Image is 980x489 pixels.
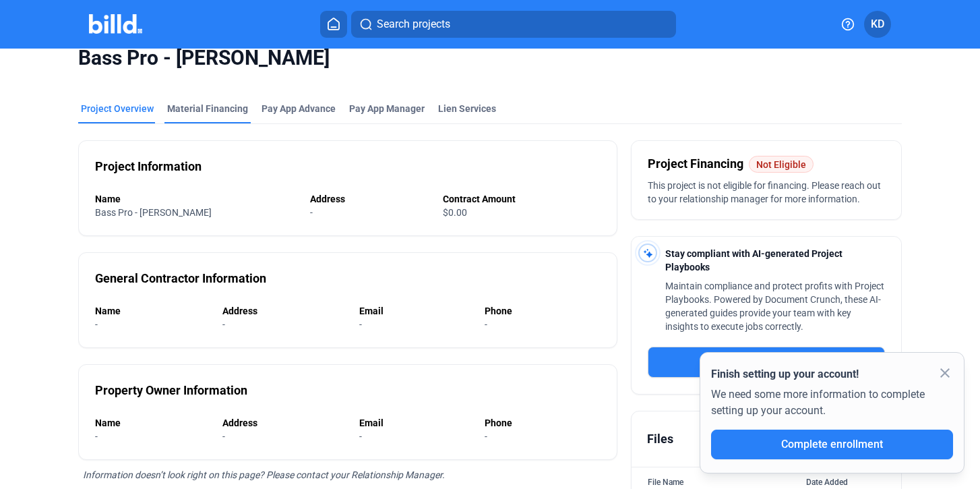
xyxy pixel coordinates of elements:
[78,45,901,71] span: Bass Pro - [PERSON_NAME]
[167,102,248,115] div: Material Financing
[262,102,336,115] div: Pay App Advance
[806,476,885,489] div: Date Added
[81,102,154,115] div: Project Overview
[359,431,362,442] span: -
[648,347,885,378] button: Get your Project Playbook
[222,431,225,442] span: -
[95,304,209,318] div: Name
[781,438,883,451] span: Complete enrollment
[711,382,953,430] div: We need some more information to complete setting up your account.
[95,416,209,430] div: Name
[871,16,884,32] span: KD
[438,102,496,115] div: Lien Services
[95,381,247,400] div: Property Owner Information
[89,14,142,34] img: Billd Company Logo
[711,366,953,382] div: Finish setting up your account!
[648,180,881,204] span: This project is not eligible for financing. Please reach out to your relationship manager for mor...
[485,319,487,330] span: -
[485,431,487,442] span: -
[95,157,202,176] div: Project Information
[351,11,676,38] button: Search projects
[95,319,98,330] span: -
[648,476,683,489] div: File Name
[95,207,212,218] span: Bass Pro - [PERSON_NAME]
[222,304,346,318] div: Address
[359,319,362,330] span: -
[359,416,472,430] div: Email
[222,416,346,430] div: Address
[864,11,891,38] button: KD
[310,192,429,206] div: Address
[485,304,601,318] div: Phone
[665,281,884,332] span: Maintain compliance and protect profits with Project Playbooks. Powered by Document Crunch, these...
[749,156,814,173] mat-chip: Not Eligible
[349,102,425,115] span: Pay App Manager
[648,154,743,173] span: Project Financing
[443,192,600,206] div: Contract Amount
[485,416,601,430] div: Phone
[665,248,843,272] span: Stay compliant with AI-generated Project Playbooks
[95,269,266,288] div: General Contractor Information
[95,192,296,206] div: Name
[711,430,953,459] button: Complete enrollment
[647,430,673,449] div: Files
[83,469,445,480] span: Information doesn’t look right on this page? Please contact your Relationship Manager.
[359,304,472,318] div: Email
[310,207,313,218] span: -
[377,16,450,32] span: Search projects
[443,207,467,218] span: $0.00
[222,319,225,330] span: -
[937,365,953,381] mat-icon: close
[95,431,98,442] span: -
